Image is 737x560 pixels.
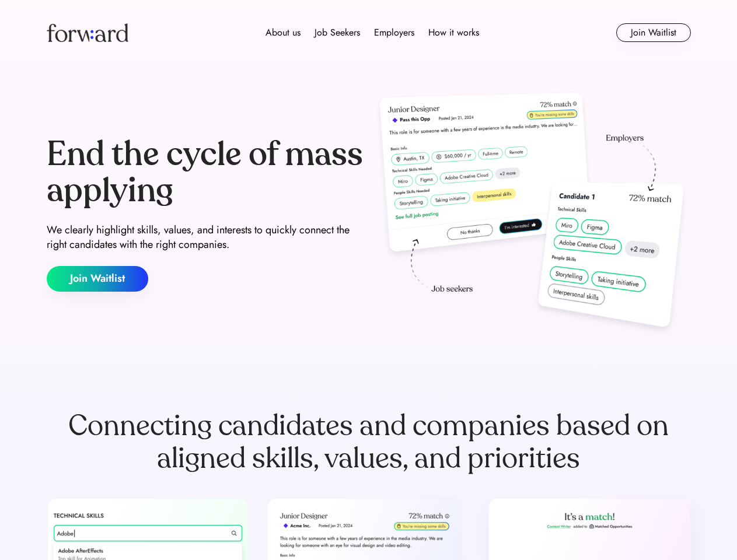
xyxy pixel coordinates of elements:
div: End the cycle of mass applying [47,136,364,208]
img: hero-image.png [373,89,691,339]
button: Join Waitlist [47,266,148,292]
div: Job Seekers [315,26,360,40]
div: Employers [374,26,414,40]
div: About us [266,26,301,40]
button: Join Waitlist [616,23,691,42]
div: We clearly highlight skills, values, and interests to quickly connect the right candidates with t... [47,223,364,252]
div: How it works [428,26,479,40]
div: Connecting candidates and companies based on aligned skills, values, and priorities [47,409,691,475]
img: Forward logo [47,23,128,42]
